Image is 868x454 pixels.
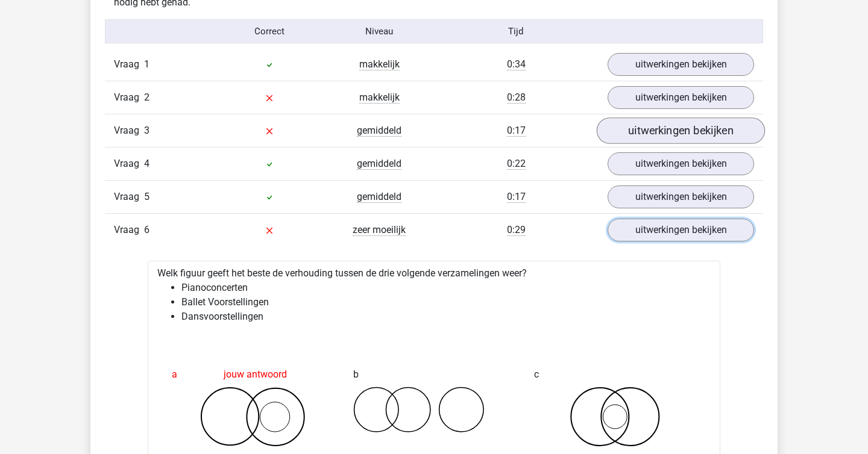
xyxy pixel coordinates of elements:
span: Vraag [114,90,144,105]
a: uitwerkingen bekijken [597,118,765,145]
span: 0:22 [507,158,526,170]
span: 0:34 [507,58,526,70]
span: Vraag [114,157,144,171]
span: Vraag [114,223,144,237]
li: Ballet Voorstellingen [181,295,711,309]
span: makkelijk [359,58,400,70]
div: Tijd [434,25,599,39]
span: Vraag [114,190,144,204]
span: gemiddeld [357,191,401,203]
a: uitwerkingen bekijken [608,219,754,241]
span: Vraag [114,123,144,138]
span: 2 [144,92,149,103]
span: gemiddeld [357,125,401,137]
div: jouw antwoord [172,362,334,387]
span: 4 [144,158,149,169]
span: b [353,362,359,387]
span: a [172,362,177,387]
div: Correct [215,25,325,39]
span: 0:29 [507,224,526,236]
span: 3 [144,125,149,136]
a: uitwerkingen bekijken [608,53,754,76]
span: 1 [144,58,149,70]
span: 0:17 [507,125,526,137]
span: zeer moeilijk [353,224,406,236]
span: 5 [144,191,149,202]
span: 0:17 [507,191,526,203]
a: uitwerkingen bekijken [608,86,754,109]
span: makkelijk [359,92,400,104]
span: Vraag [114,57,144,72]
span: gemiddeld [357,158,401,170]
li: Dansvoorstellingen [181,309,711,324]
li: Pianoconcerten [181,281,711,295]
span: 0:28 [507,92,526,104]
a: uitwerkingen bekijken [608,185,754,208]
a: uitwerkingen bekijken [608,152,754,175]
span: c [534,362,539,387]
div: Niveau [324,25,434,39]
span: 6 [144,224,149,235]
